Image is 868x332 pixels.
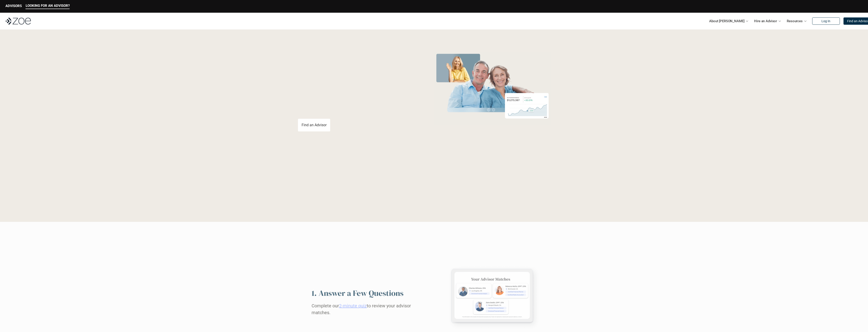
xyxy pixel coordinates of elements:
h2: Complete our to review your advisor matches. [312,303,420,316]
p: ADVISORS [5,4,22,8]
p: About [PERSON_NAME] [709,18,744,24]
a: Log In [812,17,840,25]
a: 2-minute quiz [339,303,367,309]
p: You deserve an advisor you can trust. [PERSON_NAME], hire, and invest with vetted, fiduciary, fin... [298,102,415,113]
a: Find an Advisor [298,119,330,131]
em: The information in the visuals above is for illustrative purposes only and does not represent an ... [430,128,556,131]
p: Hire an Advisor [754,18,777,24]
span: Grow Your Wealth [298,50,399,68]
span: with a Financial Advisor [298,65,390,98]
p: Find an Advisor [302,123,327,127]
p: Loremipsum: *DolOrsi Ametconsecte adi Eli Seddoeius tem inc utlaboreet. Dol 0848 MagNaal Enimadmi... [11,189,857,200]
p: Log In [821,19,830,23]
p: Resources [787,18,803,24]
h2: 1. Answer a Few Questions [312,288,403,298]
p: LOOKING FOR AN ADVISOR? [26,4,70,8]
